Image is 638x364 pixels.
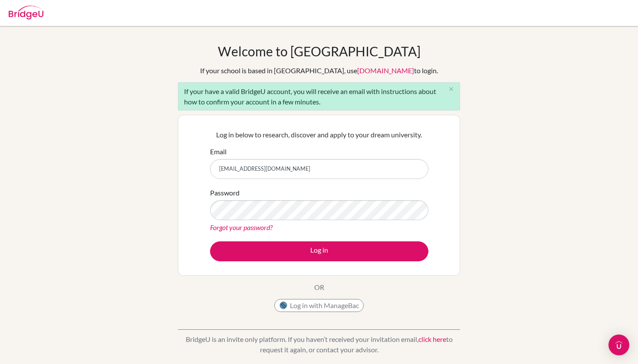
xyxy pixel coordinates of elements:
[9,6,43,19] img: Bridge-U
[274,299,364,312] button: Log in with ManageBac
[210,188,240,198] label: Password
[357,66,414,75] a: [DOMAIN_NAME]
[210,223,273,231] a: Forgot your password?
[442,83,460,96] button: Close
[178,334,460,355] p: BridgeU is an invite only platform. If you haven’t received your invitation email, to request it ...
[608,335,629,355] div: Open Intercom Messenger
[210,146,227,157] label: Email
[210,241,428,261] button: Log in
[210,130,428,140] p: Log in below to research, discover and apply to your dream university.
[448,86,454,92] i: close
[418,335,446,343] a: click here
[178,82,460,110] div: If your have a valid BridgeU account, you will receive an email with instructions about how to co...
[314,282,324,292] p: OR
[218,43,421,59] h1: Welcome to [GEOGRAPHIC_DATA]
[200,65,438,76] div: If your school is based in [GEOGRAPHIC_DATA], use to login.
